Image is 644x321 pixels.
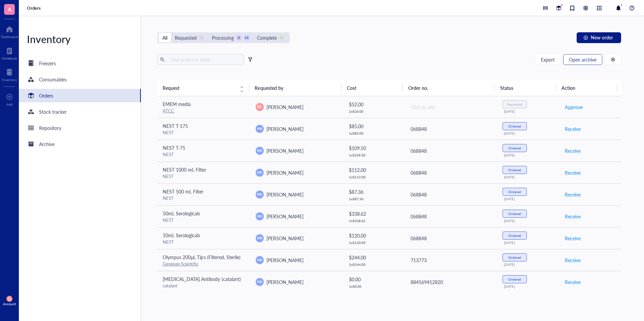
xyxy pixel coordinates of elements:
span: NEST T-175 [163,122,188,129]
input: Find orders in table [167,55,241,65]
div: Processing [212,34,234,41]
span: Export [541,57,555,62]
a: Orders [27,5,42,11]
a: Notebook [2,45,17,60]
td: 068848 [405,227,497,249]
button: Receive [565,255,581,265]
div: 068848 [411,169,492,176]
div: 1 x $ 0.00 [349,284,399,288]
div: 1 x $ 112.00 [349,175,399,179]
div: Dashboard [1,35,18,39]
span: Open archive [569,57,597,62]
div: Click to add [411,103,492,111]
div: Repository [39,124,61,132]
span: MK [257,257,262,262]
div: NEST [163,173,245,179]
div: 1 x $ 244.00 [349,262,399,266]
div: Ordered [508,212,521,216]
button: Receive [565,145,581,156]
span: [PERSON_NAME] [266,213,303,220]
span: [PERSON_NAME] [266,191,303,198]
div: [DATE] [504,241,553,245]
div: Add [6,102,13,106]
div: [DATE] [504,197,553,201]
td: 068848 [405,183,497,205]
td: 713773 [405,249,497,271]
span: NEST 1000 mL Filter [163,166,206,173]
span: Receive [565,125,581,133]
div: Ordered [508,234,521,238]
div: Complete [257,34,277,41]
div: [DATE] [504,109,553,113]
th: Cost [342,80,403,96]
div: $ 109.50 [349,144,399,152]
div: 068848 [411,191,492,198]
span: [PERSON_NAME] [266,104,303,110]
th: Order no. [403,80,495,96]
button: Receive [565,189,581,200]
div: [DATE] [504,284,553,288]
a: Freezers [19,57,141,70]
div: 068848 [411,125,492,133]
div: 2 x $ 26.00 [349,109,399,113]
div: Ordered [508,124,521,128]
div: [DATE] [504,153,553,157]
span: MK [257,126,262,131]
div: NEST [163,130,245,136]
td: 068848 [405,140,497,162]
button: Receive [565,211,581,222]
td: 068848 [405,205,497,227]
div: $ 338.62 [349,210,399,217]
div: NEST [163,239,245,245]
div: 0 [236,35,242,41]
span: [PERSON_NAME] [266,257,303,263]
div: 884569412820 [411,278,492,286]
div: NEST [163,217,245,223]
span: [PERSON_NAME] [266,126,303,132]
div: 1 x $ 85.00 [349,131,399,135]
div: 713773 [411,256,492,264]
div: Account [3,302,16,306]
div: $ 244.00 [349,254,399,261]
button: New order [577,32,621,43]
div: 1 [199,35,204,41]
div: $ 0.00 [349,276,399,283]
div: Inventory [19,32,141,46]
div: catalant [163,283,245,289]
a: Genesee Scientific [163,260,198,267]
div: Archive [39,140,55,148]
span: MK [257,279,262,284]
span: NEST 500 mL Filter [163,188,203,195]
div: 14 [244,35,250,41]
span: Receive [565,191,581,198]
span: MK [257,148,262,153]
span: MK [257,236,262,240]
div: [DATE] [504,219,553,223]
th: Status [495,80,556,96]
div: segmented control [157,32,289,43]
div: Requested [175,34,197,41]
div: 068848 [411,235,492,242]
span: [PERSON_NAME] [266,169,303,176]
div: Requested [507,102,523,106]
th: Action [556,80,617,96]
span: Receive [565,147,581,154]
button: Approve [565,102,583,112]
span: MK [257,192,262,197]
div: NEST [163,195,245,201]
th: Requested by [249,80,341,96]
a: Repository [19,121,141,135]
div: 1 x $ 338.62 [349,219,399,223]
span: Receive [565,235,581,242]
span: SS [8,297,11,301]
div: Ordered [508,255,521,259]
span: SS [257,104,262,110]
div: 068848 [411,147,492,154]
td: Click to add [405,96,497,118]
span: [PERSON_NAME] [266,279,303,285]
td: 884569412820 [405,271,497,293]
div: NEST [163,151,245,157]
a: Orders [19,89,141,102]
div: All [162,34,167,41]
span: Receive [565,278,581,286]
